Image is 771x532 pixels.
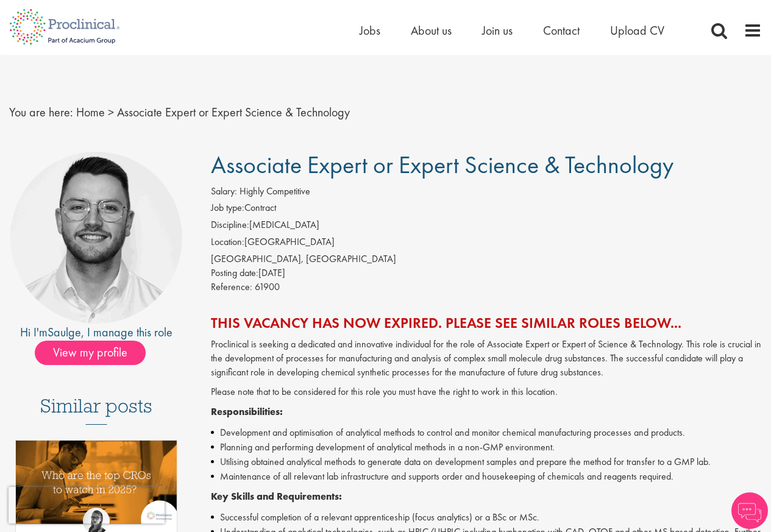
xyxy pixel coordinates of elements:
li: Maintenance of all relevant lab infrastructure and supports order and housekeeping of chemicals a... [211,469,762,484]
span: Associate Expert or Expert Science & Technology [117,104,350,120]
li: [GEOGRAPHIC_DATA] [211,235,762,252]
label: Location: [211,235,244,249]
img: Chatbot [731,492,768,529]
a: Saulge [48,324,81,340]
span: Highly Competitive [240,185,310,197]
a: Join us [482,23,513,38]
a: breadcrumb link [76,104,105,120]
li: Development and optimisation of analytical methods to control and monitor chemical manufacturing ... [211,425,762,440]
div: [GEOGRAPHIC_DATA], [GEOGRAPHIC_DATA] [211,252,762,266]
strong: Responsibilities: [211,405,283,418]
label: Discipline: [211,218,249,232]
a: Jobs [360,23,380,38]
p: Proclinical is seeking a dedicated and innovative individual for the role of Associate Expert or ... [211,338,762,380]
p: Please note that to be considered for this role you must have the right to work in this location. [211,385,762,399]
label: Salary: [211,185,237,199]
img: Top 10 CROs 2025 | Proclinical [16,441,177,524]
a: Contact [543,23,580,38]
span: Posting date: [211,266,258,279]
span: 61900 [255,280,280,293]
div: [DATE] [211,266,762,280]
a: About us [411,23,452,38]
label: Reference: [211,280,252,294]
li: Planning and performing development of analytical methods in a non-GMP environment. [211,440,762,455]
h3: Similar posts [40,395,152,425]
span: You are here: [9,104,73,120]
li: Utilising obtained analytical methods to generate data on development samples and prepare the met... [211,455,762,469]
iframe: reCAPTCHA [9,487,165,523]
li: [MEDICAL_DATA] [211,218,762,235]
h2: This vacancy has now expired. Please see similar roles below... [211,315,762,331]
span: Associate Expert or Expert Science & Technology [211,149,673,180]
li: Successful completion of a relevant apprenticeship (focus analytics) or a BSc or MSc. [211,510,762,525]
strong: Key Skills and Requirements: [211,490,342,503]
div: Hi I'm , I manage this role [9,324,183,341]
label: Job type: [211,201,244,215]
span: View my profile [35,341,146,365]
a: View my profile [35,343,158,359]
span: > [108,104,114,120]
img: imeage of recruiter Saulge Hubert [10,152,182,324]
a: Upload CV [610,23,664,38]
li: Contract [211,201,762,218]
